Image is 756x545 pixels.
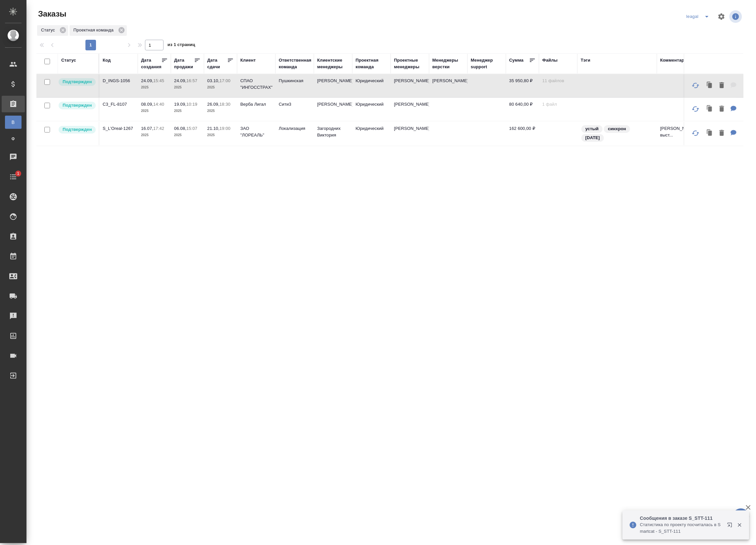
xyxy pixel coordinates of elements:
[688,78,704,93] button: Обновить
[207,78,220,83] p: 03.10,
[2,169,25,185] a: 1
[391,122,429,145] td: [PERSON_NAME]
[58,78,95,86] div: Выставляет КМ после уточнения всех необходимых деталей и получения согласия клиента на запуск. С ...
[41,27,57,33] p: Статус
[660,57,707,64] div: Комментарии для КМ
[220,78,230,83] p: 17:00
[63,102,92,109] p: Подтвержден
[5,132,22,145] a: Ф
[8,119,18,126] span: В
[240,78,272,91] p: СПАО "ИНГОССТРАХ"
[352,98,391,121] td: Юридический
[716,102,728,116] button: Удалить
[314,98,352,121] td: [PERSON_NAME]
[186,126,197,131] p: 15:07
[608,126,626,132] p: синхрон
[585,135,600,141] p: [DATE]
[174,84,201,91] p: 2025
[141,108,168,114] p: 2025
[103,125,134,132] p: S_L’Oreal-1267
[471,57,503,70] div: Менеджер support
[276,98,314,121] td: Сити3
[704,79,716,92] button: Клонировать
[61,57,76,64] div: Статус
[153,126,164,131] p: 17:42
[733,522,746,528] button: Закрыть
[660,125,733,138] p: [PERSON_NAME] заказчик Счёт выст...
[704,102,716,116] button: Клонировать
[141,57,161,70] div: Дата создания
[103,101,134,108] p: C3_FL-8107
[207,84,234,91] p: 2025
[432,57,464,70] div: Менеджеры верстки
[581,57,590,64] div: Тэги
[220,126,230,131] p: 19:00
[279,57,312,70] div: Ответственная команда
[174,78,186,83] p: 24.09,
[391,74,429,97] td: [PERSON_NAME]
[153,78,164,83] p: 15:45
[688,101,704,117] button: Обновить
[733,509,749,525] button: 🙏
[103,57,111,64] div: Код
[352,122,391,145] td: Юридический
[352,74,391,97] td: Юридический
[168,41,195,50] span: из 1 страниц
[220,102,230,107] p: 18:30
[141,132,168,138] p: 2025
[141,126,153,131] p: 16.07,
[723,518,739,534] button: Открыть в новой вкладке
[174,126,186,131] p: 06.08,
[240,125,272,138] p: ЗАО "ЛОРЕАЛЬ"
[70,25,127,36] div: Проектная команда
[36,9,66,19] span: Заказы
[730,10,743,23] span: Посмотреть информацию
[640,522,723,535] p: Cтатистика по проекту посчиталась в Smartcat - S_STT-111
[207,108,234,114] p: 2025
[716,127,728,140] button: Удалить
[542,57,558,64] div: Файлы
[63,126,92,133] p: Подтвержден
[432,78,464,84] p: [PERSON_NAME]
[103,78,134,84] p: D_INGS-1056
[13,170,23,177] span: 1
[153,102,164,107] p: 14:40
[314,122,352,145] td: Загородних Виктория
[276,122,314,145] td: Локализация
[240,57,256,64] div: Клиент
[74,27,116,33] p: Проектная команда
[716,79,728,92] button: Удалить
[688,125,704,141] button: Обновить
[174,132,201,138] p: 2025
[276,74,314,97] td: Пушкинская
[63,79,92,85] p: Подтвержден
[685,11,714,22] div: split button
[174,102,186,107] p: 19.09,
[240,101,272,108] p: Верба Лигал
[207,57,227,70] div: Дата сдачи
[141,84,168,91] p: 2025
[640,515,723,522] p: Сообщения в заказе S_STT-111
[58,101,95,110] div: Выставляет КМ после уточнения всех необходимых деталей и получения согласия клиента на запуск. С ...
[186,78,197,83] p: 16:57
[506,122,539,145] td: 162 600,00 ₽
[506,74,539,97] td: 35 950,80 ₽
[506,98,539,121] td: 80 640,00 ₽
[356,57,387,70] div: Проектная команда
[207,102,220,107] p: 26.09,
[317,57,349,70] div: Клиентские менеджеры
[509,57,524,64] div: Сумма
[542,78,574,84] p: 11 файлов
[5,116,22,129] a: В
[394,57,426,70] div: Проектные менеджеры
[585,126,599,132] p: устый
[391,98,429,121] td: [PERSON_NAME]
[174,57,194,70] div: Дата продажи
[58,125,95,134] div: Выставляет КМ после уточнения всех необходимых деталей и получения согласия клиента на запуск. С ...
[207,132,234,138] p: 2025
[8,136,18,142] span: Ф
[37,25,68,36] div: Статус
[141,78,153,83] p: 24.09,
[314,74,352,97] td: [PERSON_NAME]
[186,102,197,107] p: 10:19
